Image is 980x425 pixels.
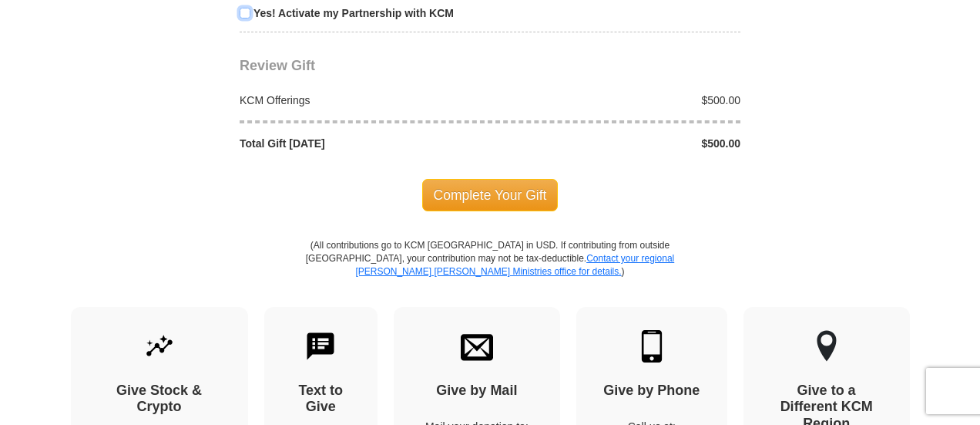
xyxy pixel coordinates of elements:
[816,330,837,363] img: other-region
[603,383,700,400] h4: Give by Phone
[636,330,668,363] img: mobile.svg
[490,136,749,151] div: $500.00
[421,383,533,400] h4: Give by Mail
[422,179,559,211] span: Complete Your Gift
[291,383,351,416] h4: Text to Give
[143,330,176,363] img: give-by-stock.svg
[305,239,675,306] p: (All contributions go to KCM [GEOGRAPHIC_DATA] in USD. If contributing from outside [GEOGRAPHIC_D...
[253,7,454,19] strong: Yes! Activate my Partnership with KCM
[232,93,491,108] div: KCM Offerings
[240,58,315,73] span: Review Gift
[461,330,493,363] img: envelope.svg
[490,93,749,108] div: $500.00
[304,330,337,363] img: text-to-give.svg
[98,383,221,416] h4: Give Stock & Crypto
[232,136,491,151] div: Total Gift [DATE]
